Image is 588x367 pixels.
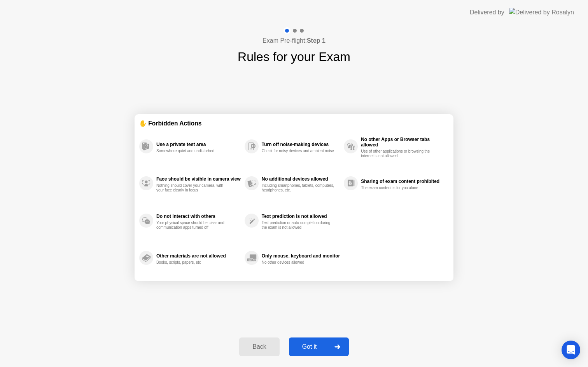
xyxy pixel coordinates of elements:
[156,221,230,230] div: Your physical space should be clear and communication apps turned off
[262,36,325,45] h4: Exam Pre-flight:
[262,260,335,265] div: No other devices allowed
[156,142,241,147] div: Use a private test area
[262,142,340,147] div: Turn off noise-making devices
[262,253,340,259] div: Only mouse, keyboard and monitor
[156,149,230,153] div: Somewhere quiet and undisturbed
[262,176,340,182] div: No additional devices allowed
[156,183,230,193] div: Nothing should cover your camera, with your face clearly in focus
[262,221,335,230] div: Text prediction or auto-completion during the exam is not allowed
[361,179,445,184] div: Sharing of exam content prohibited
[156,176,241,182] div: Face should be visible in camera view
[361,137,445,148] div: No other Apps or Browser tabs allowed
[156,214,241,219] div: Do not interact with others
[509,8,574,17] img: Delivered by Rosalyn
[562,341,580,359] div: Open Intercom Messenger
[262,183,335,193] div: Including smartphones, tablets, computers, headphones, etc.
[139,119,449,128] div: ✋ Forbidden Actions
[307,37,325,44] b: Step 1
[361,186,434,190] div: The exam content is for you alone
[239,337,279,356] button: Back
[361,149,434,158] div: Use of other applications or browsing the internet is not allowed
[262,214,340,219] div: Text prediction is not allowed
[291,343,328,350] div: Got it
[238,47,350,66] h1: Rules for your Exam
[262,149,335,153] div: Check for noisy devices and ambient noise
[470,8,504,17] div: Delivered by
[156,260,230,265] div: Books, scripts, papers, etc
[156,253,241,259] div: Other materials are not allowed
[289,337,349,356] button: Got it
[241,343,277,350] div: Back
